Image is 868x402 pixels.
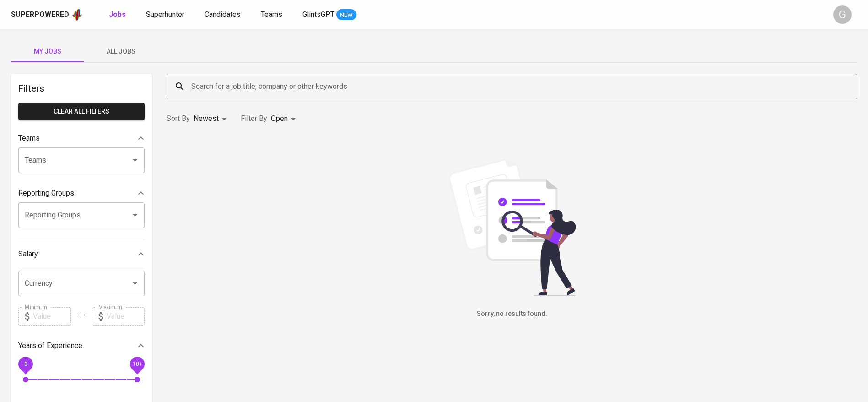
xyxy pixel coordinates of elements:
[18,103,145,120] button: Clear All filters
[18,340,82,351] p: Years of Experience
[261,9,284,21] a: Teams
[194,113,219,124] p: Newest
[129,209,141,222] button: Open
[18,337,145,355] div: Years of Experience
[443,158,581,296] img: file_searching.svg
[11,8,83,22] a: Superpoweredapp logo
[194,110,230,127] div: Newest
[205,10,241,19] span: Candidates
[336,11,356,20] span: NEW
[24,360,27,367] span: 0
[146,9,186,21] a: Superhunter
[132,360,142,367] span: 10+
[167,309,857,319] h6: Sorry, no results found.
[16,46,79,57] span: My Jobs
[129,154,141,167] button: Open
[18,81,145,96] h6: Filters
[26,106,137,117] span: Clear All filters
[261,10,282,19] span: Teams
[71,8,83,22] img: app logo
[241,113,267,124] p: Filter By
[271,114,288,123] span: Open
[107,307,145,326] input: Value
[271,110,299,127] div: Open
[146,10,184,19] span: Superhunter
[302,10,334,19] span: GlintsGPT
[90,46,152,57] span: All Jobs
[167,113,190,124] p: Sort By
[109,10,126,19] b: Jobs
[109,9,128,21] a: Jobs
[18,133,40,144] p: Teams
[302,9,356,21] a: GlintsGPT NEW
[18,249,38,260] p: Salary
[18,129,145,147] div: Teams
[18,184,145,202] div: Reporting Groups
[18,245,145,263] div: Salary
[833,5,852,24] div: G
[18,188,74,199] p: Reporting Groups
[33,307,71,326] input: Value
[11,10,69,20] div: Superpowered
[205,9,243,21] a: Candidates
[129,277,141,290] button: Open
